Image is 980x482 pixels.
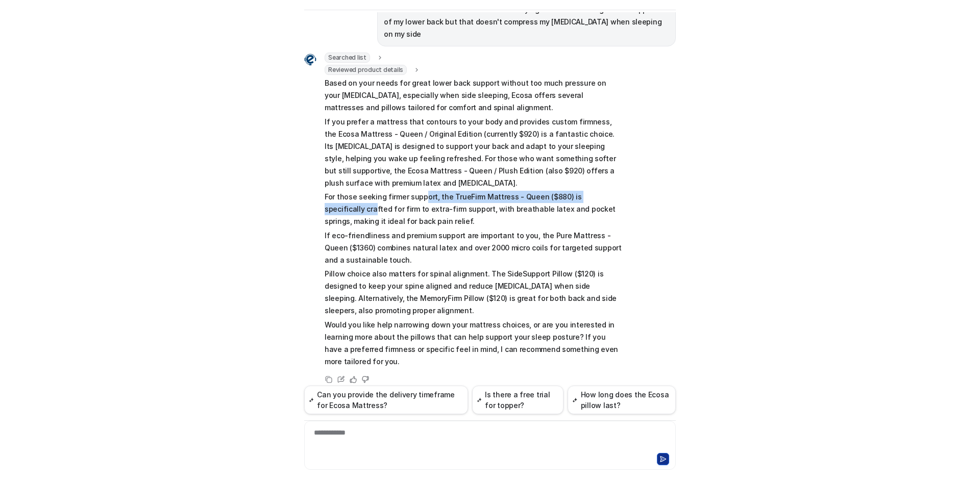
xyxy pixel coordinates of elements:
span: Searched list [325,53,370,63]
button: Is there a free trial for topper? [472,386,563,414]
img: Widget [304,54,316,66]
button: How long does the Ecosa pillow last? [568,386,676,414]
p: For those seeking firmer support, the TrueFirm Mattress - Queen ($880) is specifically crafted fo... [325,191,623,227]
p: Pillow choice also matters for spinal alignment. The SideSupport Pillow ($120) is designed to kee... [325,268,623,317]
button: Can you provide the delivery timeframe for Ecosa Mattress? [304,386,468,414]
p: If you prefer a mattress that contours to your body and provides custom firmness, the Ecosa Mattr... [325,116,623,189]
p: Based on your needs for great lower back support without too much pressure on your [MEDICAL_DATA]... [325,77,623,114]
p: If eco-friendliness and premium support are important to you, the Pure Mattress - Queen ($1360) c... [325,230,623,266]
p: Would you like help narrowing down your mattress choices, or are you interested in learning more ... [325,319,623,368]
p: I deal with back issues and have been trying to find something that is supportive of my lower bac... [384,4,669,40]
span: Reviewed product details [325,65,407,75]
